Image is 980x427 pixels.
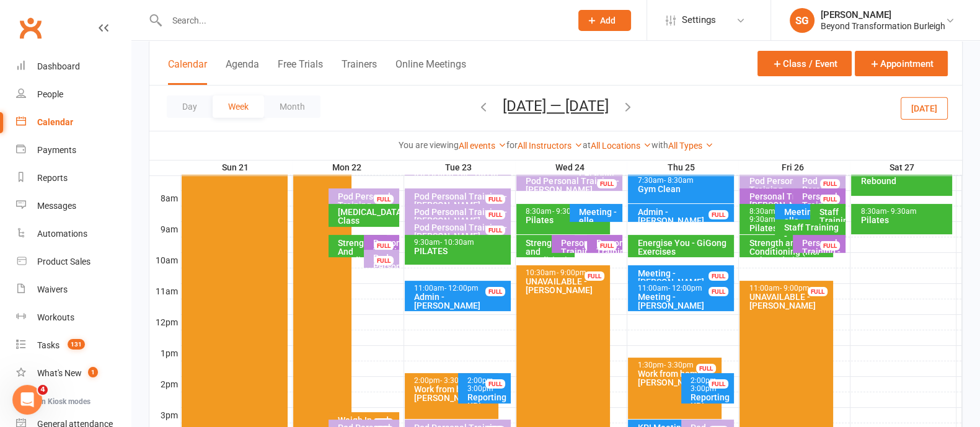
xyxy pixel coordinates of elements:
div: SG [790,8,814,33]
button: Free Trials [278,58,323,85]
div: FULL [820,195,840,204]
button: Class / Event [757,51,852,76]
div: FULL [374,195,394,204]
div: [PERSON_NAME] [821,9,945,20]
div: FULL [709,379,728,389]
div: Product Sales [37,257,90,266]
button: Appointment [855,51,948,76]
div: FULL [820,179,840,188]
div: UNAVAILABLE - [PERSON_NAME] [525,277,607,294]
div: FULL [709,271,728,281]
a: All events [459,141,506,151]
div: Pilates [860,216,949,224]
span: - 3:30pm [663,361,693,369]
th: 8am [149,190,180,206]
div: Meeting - [PERSON_NAME] [637,293,731,310]
a: All Locations [591,141,651,151]
a: All Instructors [518,141,583,151]
div: Work from home - [PERSON_NAME] [637,369,719,387]
th: Thu 25 [627,160,738,175]
div: Personal Training - [PERSON_NAME] [560,239,607,265]
div: Pod Personal Training - [PERSON_NAME], [PERSON_NAME] [748,177,831,211]
span: 131 [68,339,85,350]
button: Agenda [226,58,259,85]
th: Sat 27 [850,160,956,175]
div: Beyond Transformation Burleigh [821,20,945,32]
strong: at [583,140,591,150]
button: Month [264,95,320,118]
div: Payments [37,145,76,155]
div: FULL [485,210,505,219]
div: 8:30am [748,208,795,224]
span: - 8:30am [663,176,693,185]
input: Search... [163,12,562,29]
span: - 9:00pm [779,284,809,293]
span: - 9:00pm [556,268,586,277]
button: [DATE] [901,97,948,119]
a: Automations [16,220,131,248]
div: FULL [585,271,604,281]
div: Calendar [37,117,73,127]
div: 11:00am [748,284,831,293]
a: Dashboard [16,53,131,81]
div: Pod Personal Training - [PERSON_NAME], [PERSON_NAME]... [373,253,397,306]
a: All Types [668,141,713,151]
div: People [37,89,63,99]
th: 2pm [149,376,180,392]
span: - 10:30am [440,238,474,247]
div: Pod Personal Training - [PERSON_NAME] [337,192,397,218]
div: FULL [485,379,505,389]
div: Reporting KPI - [PERSON_NAME] [467,393,508,419]
div: Pod Personal Training - [GEOGRAPHIC_DATA][PERSON_NAME], [PERSON_NAME]... [801,177,843,229]
div: Personal Training - [PERSON_NAME] [373,239,397,273]
div: Messages [37,201,76,211]
div: FULL [597,179,617,188]
a: People [16,81,131,108]
div: Meeting - [PERSON_NAME] [637,269,731,286]
div: FULL [485,226,505,235]
div: [MEDICAL_DATA] Class [337,208,397,225]
div: Strength and Conditioning (incl Rebounder) [748,239,831,265]
div: 9:30am [413,239,508,247]
div: Pod Personal Training - [PERSON_NAME], [PERSON_NAME] [413,223,508,249]
span: Settings [682,6,716,34]
div: Staff Training - [PERSON_NAME] [819,208,843,242]
div: FULL [374,256,394,265]
div: Waivers [37,284,68,294]
a: Reports [16,164,131,192]
th: 11am [149,283,180,299]
div: Personal Training - [PERSON_NAME] Rouge [801,192,843,227]
div: Personal Training - [PERSON_NAME] [PERSON_NAME] [748,192,831,218]
strong: You are viewing [399,140,459,150]
a: What's New1 [16,359,131,387]
div: Strength And Conditioning [337,239,384,265]
div: Personal Training - [PERSON_NAME] [596,239,620,273]
div: Meeting - elle, [PERSON_NAME] [578,208,620,234]
div: Pod Personal Training - [PERSON_NAME], [PERSON_NAME]... [413,208,508,234]
a: Waivers [16,276,131,304]
div: Work from home - [PERSON_NAME] [413,385,496,402]
div: Pilates [748,224,795,232]
th: 12pm [149,314,180,330]
div: 2:00pm [690,377,731,393]
th: 10am [149,252,180,268]
div: Pod Personal Training - [PERSON_NAME], [PERSON_NAME] [525,177,620,203]
div: Tasks [37,340,60,350]
div: Meeting - elle, [PERSON_NAME] [784,208,831,234]
div: 2:00pm [467,377,508,393]
span: - 12:00pm [668,284,702,293]
span: - 9:30am [749,207,777,224]
div: FULL [709,210,728,219]
div: Admin - [PERSON_NAME] [637,208,731,225]
a: Tasks 131 [16,332,131,359]
div: 7:30am [637,177,731,185]
a: Workouts [16,304,131,332]
strong: for [506,140,518,150]
div: FULL [808,287,828,296]
span: - 12:00pm [444,284,479,293]
div: Staff Training - [PERSON_NAME] [784,223,843,249]
th: Sun 21 [180,160,292,175]
iframe: Intercom live chat [12,385,42,415]
strong: with [651,140,668,150]
div: FULL [374,241,394,250]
